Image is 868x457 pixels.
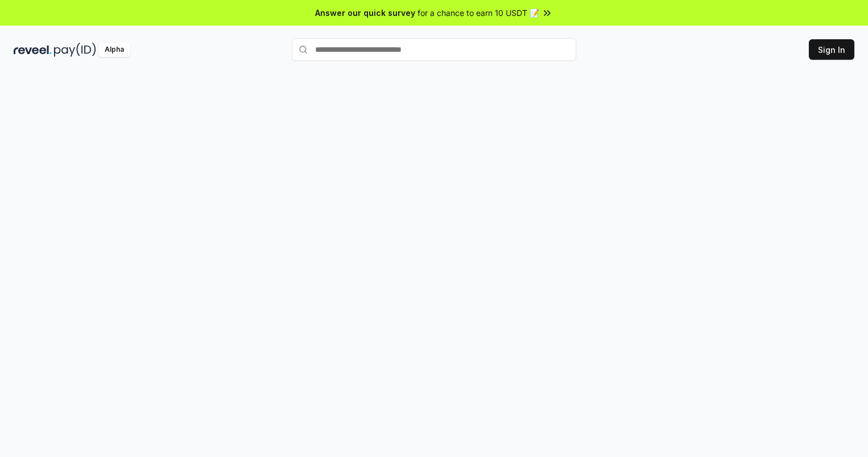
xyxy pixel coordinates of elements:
button: Sign In [809,39,854,60]
span: Answer our quick survey [315,7,415,19]
div: Alpha [98,43,130,57]
span: for a chance to earn 10 USDT 📝 [418,7,539,19]
img: pay_id [54,43,96,57]
img: reveel_dark [14,43,52,57]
